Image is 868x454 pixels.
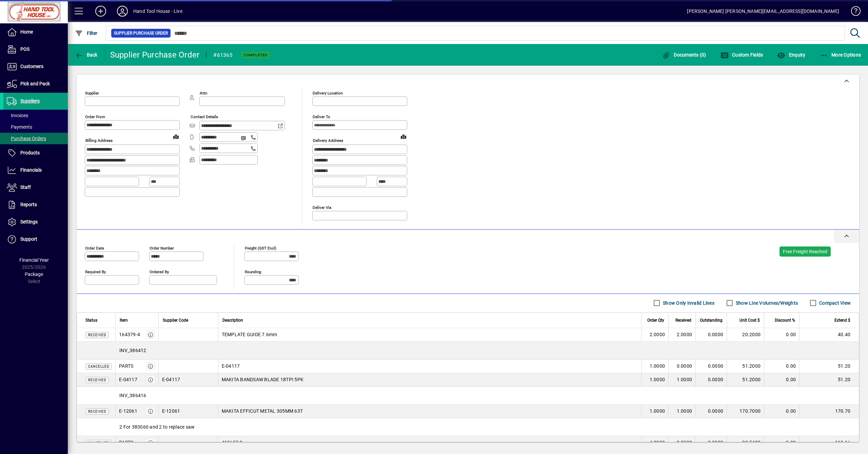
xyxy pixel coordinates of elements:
div: Hand Tool House - Live [133,6,182,17]
span: 419627-9 [222,439,243,446]
span: Home [20,29,33,35]
span: Invoices [7,113,28,118]
a: Support [3,231,68,248]
span: E-04117 [222,363,240,369]
span: Discount % [775,317,795,324]
a: Payments [3,121,68,133]
span: Description [222,317,243,324]
mat-label: Order date [85,245,104,250]
span: MAKITA EFFICUT METAL 305MM 63T [222,408,303,414]
a: Reports [3,196,68,213]
td: 51.20 [799,373,859,387]
span: Outstanding [700,317,723,324]
a: Knowledge Base [846,1,860,23]
span: Received [88,378,106,382]
div: [PERSON_NAME] [PERSON_NAME][EMAIL_ADDRESS][DOMAIN_NAME] [687,6,839,17]
span: Custom Fields [721,52,763,58]
a: Staff [3,179,68,196]
td: 29.5400 [727,436,764,450]
td: 20.2000 [727,328,764,342]
span: Free Freight Reached [783,249,827,254]
span: POS [20,46,29,52]
button: Add [90,5,112,17]
span: TEMPLATE GUIDE 7.6mm [222,331,277,338]
span: Settings [20,219,38,224]
button: Send SMS [236,130,252,146]
button: Filter [73,27,99,39]
a: Settings [3,214,68,231]
a: Customers [3,58,68,75]
div: 2 For 383060 and 2 to replace saw [77,418,859,436]
span: Financial Year [19,257,49,263]
span: Pick and Pack [20,81,50,86]
mat-label: Deliver To [313,114,330,119]
mat-label: Freight (GST excl) [245,245,276,250]
td: 0.00 [764,328,799,342]
span: Financials [20,167,42,173]
div: PARTS [119,439,133,446]
td: 1.0000 [668,373,695,387]
span: Suppliers [20,98,40,104]
button: Profile [112,5,133,17]
a: View on map [398,131,409,142]
td: 0.00 [764,373,799,387]
span: Back [75,52,98,58]
div: #61365 [213,50,233,61]
mat-label: Order number [150,245,174,250]
mat-label: Order from [85,114,105,119]
div: Supplier Purchase Order [110,49,200,60]
span: Products [20,150,40,155]
button: Custom Fields [719,49,765,61]
span: Purchase Orders [7,136,46,141]
label: Show Only Invalid Lines [662,300,714,306]
a: View on map [171,131,181,142]
mat-label: Rounding [245,269,261,274]
mat-label: Deliver via [313,205,331,210]
div: INV_386412 [77,342,859,359]
span: Reports [20,202,37,207]
td: 170.70 [799,405,859,418]
div: E-04117 [119,376,137,383]
div: E-12061 [119,408,137,414]
td: 51.2000 [727,373,764,387]
span: Extend $ [834,317,850,324]
span: Documents (0) [662,52,706,58]
td: 0.0000 [668,436,695,450]
td: 0.00 [764,360,799,373]
span: Filter [75,30,98,36]
button: More Options [818,49,863,61]
td: 51.20 [799,360,859,373]
span: MAKITA BANDSAW BLADE 18TPI 5PK [222,376,304,383]
td: 1.0000 [668,405,695,418]
mat-label: Attn [200,91,207,95]
span: Status [85,317,97,324]
td: E-04117 [158,373,218,387]
td: 1.0000 [641,373,668,387]
span: Received [675,317,691,324]
div: PARTS [119,363,133,369]
span: Supplier Code [163,317,188,324]
td: 0.0000 [668,360,695,373]
span: Staff [20,185,31,190]
span: Cancelled [88,441,109,445]
span: Completed [244,53,268,57]
td: 0.0000 [695,328,727,342]
div: INV_386416 [77,387,859,404]
td: 118.16 [799,436,859,450]
td: 1.0000 [641,405,668,418]
span: Item [120,317,128,324]
mat-label: Delivery Location [313,91,343,95]
span: More Options [820,52,861,58]
span: Customers [20,64,43,69]
td: 1.0000 [641,360,668,373]
label: Show Line Volumes/Weights [734,300,798,306]
a: Home [3,24,68,41]
app-page-header-button: Back [68,49,105,61]
span: Order Qty [647,317,664,324]
td: 0.0000 [695,360,727,373]
button: Enquiry [775,49,807,61]
button: Documents (0) [660,49,708,61]
a: Products [3,145,68,161]
td: 4.0000 [641,436,668,450]
td: E-12061 [158,405,218,418]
